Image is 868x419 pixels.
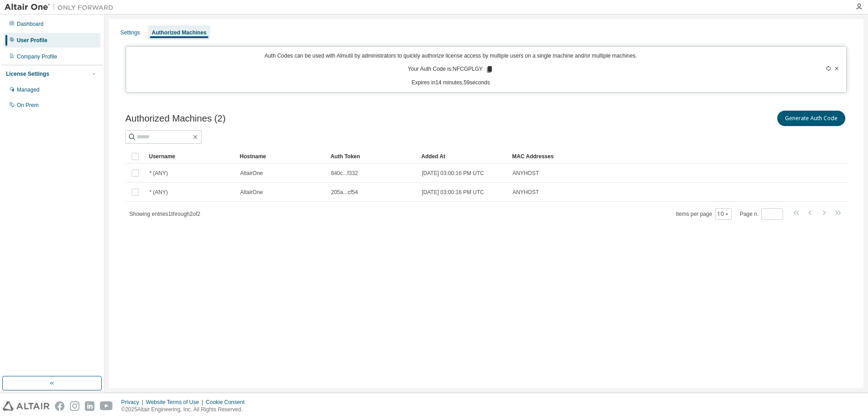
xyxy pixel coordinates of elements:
img: linkedin.svg [85,401,94,411]
p: Auth Codes can be used with Almutil by administrators to quickly authorize license access by mult... [132,52,770,60]
p: Your Auth Code is: NFCGPLGY [408,65,493,73]
span: * (ANY) [149,189,168,196]
span: AltairOne [240,189,263,196]
div: Authorized Machines [152,29,207,36]
div: Website Terms of Use [146,399,206,406]
span: 205a...cf54 [331,189,358,196]
span: ANYHOST [513,189,539,196]
span: 840c...f332 [331,170,358,177]
div: Privacy [121,399,146,406]
span: Items per page [676,208,732,220]
div: MAC Addresses [512,149,752,164]
p: Expires in 14 minutes, 59 seconds [132,79,770,87]
button: 10 [717,210,730,218]
img: instagram.svg [70,401,79,411]
span: [DATE] 03:00:16 PM UTC [422,189,484,196]
span: Authorized Machines (2) [125,113,226,124]
span: Showing entries 1 through 2 of 2 [129,211,200,217]
img: Altair One [5,3,118,12]
span: AltairOne [240,170,263,177]
img: youtube.svg [100,401,113,411]
div: Settings [120,29,140,36]
img: altair_logo.svg [3,401,49,411]
div: Added At [421,149,505,164]
div: Hostname [240,149,323,164]
div: License Settings [6,70,49,78]
div: Auth Token [330,149,414,164]
button: Generate Auth Code [777,111,845,126]
div: User Profile [17,37,47,44]
div: Cookie Consent [206,399,250,406]
div: Company Profile [17,53,57,60]
span: ANYHOST [513,170,539,177]
span: * (ANY) [149,170,168,177]
span: [DATE] 03:00:16 PM UTC [422,170,484,177]
span: Page n. [740,208,783,220]
img: facebook.svg [55,401,64,411]
div: On Prem [17,102,39,109]
div: Dashboard [17,20,44,28]
p: © 2025 Altair Engineering, Inc. All Rights Reserved. [121,406,250,414]
div: Managed [17,86,39,93]
div: Username [149,149,232,164]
